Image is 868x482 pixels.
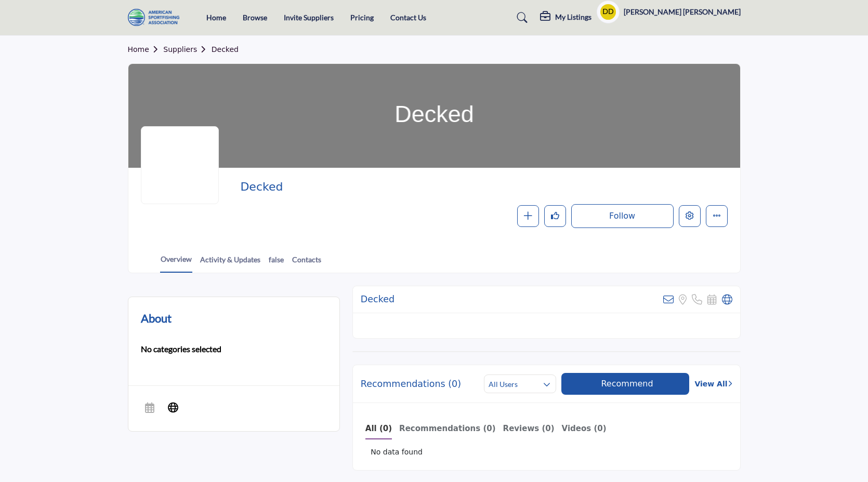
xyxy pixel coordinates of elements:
button: Follow [571,204,674,228]
b: Recommendations (0) [399,424,496,433]
h2: All Users [489,379,518,390]
a: Home [206,13,226,22]
a: Contact Us [390,13,426,22]
button: All Users [484,374,556,393]
b: No categories selected [141,343,221,355]
h5: [PERSON_NAME] [PERSON_NAME] [624,7,741,17]
button: Show hide supplier dropdown [597,1,620,23]
h2: Decked [361,294,394,305]
h2: Decked [240,180,526,194]
a: Decked [212,45,239,53]
a: View All [694,379,732,390]
h5: My Listings [555,12,591,22]
button: Recommend [561,373,690,395]
a: Search [507,9,534,26]
span: Recommend [601,379,653,389]
a: Invite Suppliers [284,13,334,22]
div: My Listings [540,11,591,24]
a: Overview [160,253,192,273]
a: Pricing [350,13,374,22]
b: Videos (0) [562,424,607,433]
a: Activity & Updates [200,254,261,272]
img: site Logo [128,9,185,26]
a: false [268,254,284,272]
b: Reviews (0) [503,424,555,433]
a: Browse [243,13,267,22]
a: Home [128,45,164,53]
button: Edit company [679,205,701,227]
button: More details [706,205,728,227]
span: No data found [371,447,423,458]
a: Contacts [292,254,322,272]
b: All (0) [365,424,392,433]
a: Suppliers [163,45,211,53]
h2: About [141,310,172,327]
h2: Recommendations (0) [361,379,461,390]
button: Like [544,205,566,227]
